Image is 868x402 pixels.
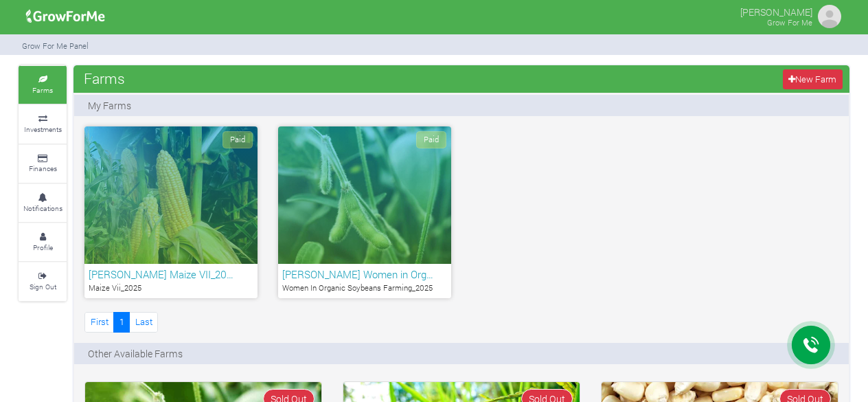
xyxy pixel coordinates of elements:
p: [PERSON_NAME] [740,3,812,19]
small: Sign Out [30,282,56,291]
span: Farms [80,65,128,92]
a: Last [129,312,158,332]
small: Grow For Me [767,17,812,27]
a: Farms [19,66,67,104]
small: Farms [32,85,53,95]
p: Women In Organic Soybeans Farming_2025 [282,282,447,294]
img: growforme image [21,3,110,30]
small: Notifications [23,203,62,213]
small: Grow For Me Panel [22,41,89,51]
a: Paid [PERSON_NAME] Maize VII_20… Maize Vii_2025 [84,126,258,298]
p: My Farms [88,98,131,113]
h6: [PERSON_NAME] Maize VII_20… [89,268,253,280]
small: Finances [29,164,57,173]
a: Sign Out [19,263,67,300]
a: Paid [PERSON_NAME] Women in Org… Women In Organic Soybeans Farming_2025 [278,126,451,298]
a: First [84,312,114,332]
a: Profile [19,223,67,261]
h6: [PERSON_NAME] Women in Org… [282,268,447,280]
span: Paid [416,131,446,148]
a: Finances [19,145,67,183]
a: New Farm [783,69,843,89]
nav: Page Navigation [84,312,158,332]
img: growforme image [816,3,843,30]
small: Investments [24,124,62,134]
a: Notifications [19,184,67,222]
p: Maize Vii_2025 [89,282,253,294]
p: Other Available Farms [88,346,183,361]
span: Paid [222,131,253,148]
small: Profile [33,243,53,252]
a: 1 [113,312,130,332]
a: Investments [19,105,67,143]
